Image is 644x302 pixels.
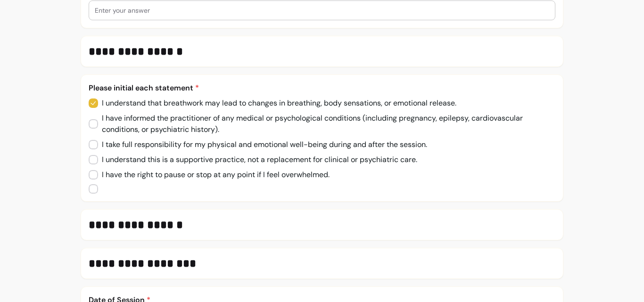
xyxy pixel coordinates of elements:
input: I take full responsibility for my physical and emotional well-being during and after the session. [89,135,437,154]
input: I understand that breathwork may lead to changes in breathing, body sensations, or emotional rele... [89,94,466,113]
input: I have the right to pause or stop at any point if I feel overwhelmed. [89,165,340,184]
input: Enter your answer [95,6,550,15]
p: Please initial each statement [89,82,556,94]
input: I have informed the practitioner of any medical or psychological conditions (including pregnancy,... [89,109,558,139]
input: I understand this is a supportive practice, not a replacement for clinical or psychiatric care. [89,150,427,169]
